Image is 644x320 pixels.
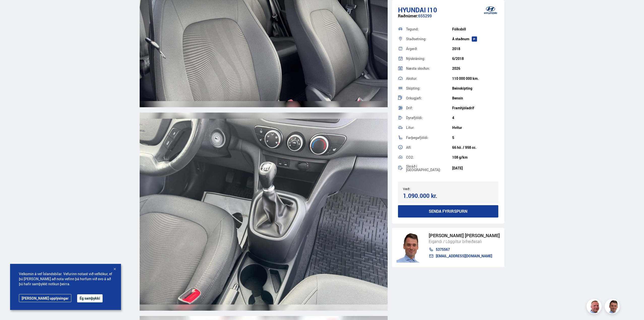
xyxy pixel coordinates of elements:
[427,5,437,14] span: i10
[429,247,500,252] a: 5375567
[19,271,112,287] span: Velkomin á vef Íslandsbílar. Vefurinn notast við vefkökur, ef þú [PERSON_NAME] að nota vefinn þá ...
[452,37,498,41] div: Á staðnum
[452,57,498,61] div: 6/2018
[406,106,452,110] div: Drif:
[403,192,447,199] div: 1.090.000 kr.
[452,126,498,130] div: Hvítur
[480,3,501,18] img: brand logo
[429,254,500,258] a: [EMAIL_ADDRESS][DOMAIN_NAME]
[429,238,500,245] div: Eigandi / Löggiltur bifreiðasali
[452,155,498,159] div: 108 g/km
[406,77,452,80] div: Akstur:
[77,294,103,302] button: Ég samþykki
[605,300,621,315] img: FbJEzSuNWCJXmdc-.webp
[452,47,498,51] div: 2018
[406,37,452,41] div: Staðsetning:
[406,116,452,120] div: Dyrafjöldi:
[452,146,498,150] div: 66 hö. / 998 cc.
[406,47,452,51] div: Árgerð:
[406,96,452,100] div: Orkugjafi:
[406,165,452,172] div: Skráð í [GEOGRAPHIC_DATA]:
[406,67,452,70] div: Næsta skoðun:
[452,66,498,70] div: 2026
[406,27,452,31] div: Tegund:
[19,294,71,302] a: [PERSON_NAME] upplýsingar
[587,300,602,315] img: siFngHWaQ9KaOqBr.png
[452,27,498,31] div: Fólksbíll
[452,166,498,170] div: [DATE]
[406,136,452,139] div: Farþegafjöldi:
[398,14,499,23] div: 655299
[452,86,498,90] div: Beinskipting
[4,2,19,17] button: Opna LiveChat spjallviðmót
[406,57,452,60] div: Nýskráning:
[396,232,424,263] img: FbJEzSuNWCJXmdc-.webp
[398,13,418,19] span: Raðnúmer:
[406,87,452,90] div: Skipting:
[406,126,452,129] div: Litur:
[403,187,448,191] div: Verð:
[452,96,498,100] div: Bensín
[452,136,498,140] div: 5
[429,233,500,238] div: [PERSON_NAME] [PERSON_NAME]
[406,146,452,149] div: Afl:
[452,116,498,120] div: 4
[398,205,499,218] button: Senda fyrirspurn
[406,156,452,159] div: CO2:
[140,113,388,311] img: 3509279.jpeg
[452,77,498,81] div: 110 000 000 km.
[398,5,426,14] span: Hyundai
[452,106,498,110] div: Framhjóladrif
